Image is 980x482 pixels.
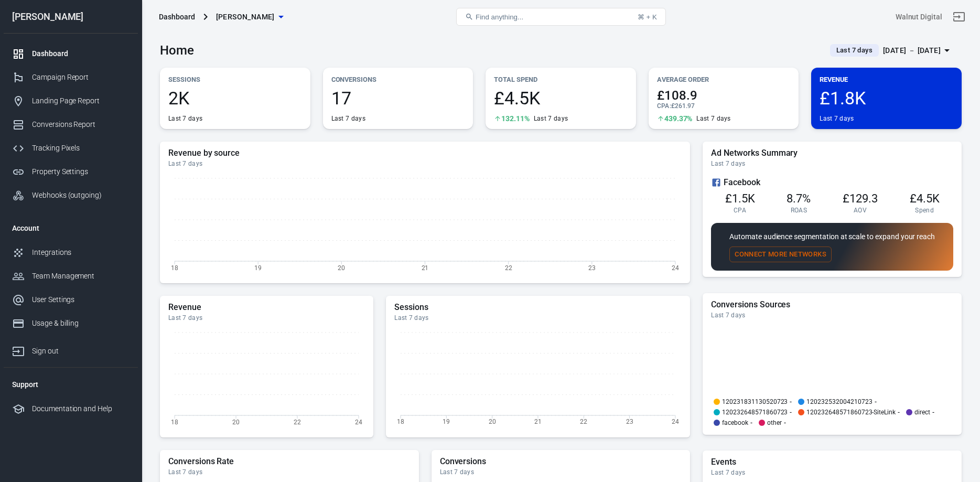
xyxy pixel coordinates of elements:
[355,418,362,425] tspan: 24
[32,271,130,282] div: Team Management
[4,372,138,397] li: Support
[711,299,953,310] h5: Conversions Sources
[822,42,962,59] button: Last 7 days[DATE] － [DATE]
[534,114,568,123] div: Last 7 days
[4,312,138,335] a: Usage & billing
[711,148,953,158] h5: Ad Networks Summary
[168,468,411,476] div: Last 7 days
[4,288,138,312] a: User Settings
[397,418,404,425] tspan: 18
[626,418,633,425] tspan: 23
[657,102,671,110] span: CPA :
[787,192,811,205] span: 8.7%
[750,420,752,426] span: -
[711,176,953,189] div: Facebook
[443,418,450,425] tspan: 19
[790,409,792,415] span: -
[216,10,275,24] span: Chris Cole
[294,418,301,425] tspan: 22
[32,190,130,201] div: Webhooks (outgoing)
[671,102,695,110] span: £261.97
[4,113,138,136] a: Conversions Report
[32,48,130,59] div: Dashboard
[791,206,807,215] span: ROAS
[729,247,832,263] button: Connect More Networks
[394,314,682,322] div: Last 7 days
[711,176,721,189] svg: Facebook Ads
[171,264,178,271] tspan: 18
[4,264,138,288] a: Team Management
[394,302,682,313] h5: Sessions
[32,166,130,177] div: Property Settings
[168,302,365,313] h5: Revenue
[32,119,130,130] div: Conversions Report
[168,456,411,467] h5: Conversions Rate
[711,311,953,319] div: Last 7 days
[168,314,365,322] div: Last 7 days
[806,409,896,415] p: 120232648571860723-SiteLink
[875,399,877,405] span: -
[476,13,523,21] span: Find anything...
[672,264,679,271] tspan: 24
[32,143,130,154] div: Tracking Pixels
[4,136,138,160] a: Tracking Pixels
[725,192,755,205] span: £1.5K
[4,160,138,184] a: Property Settings
[638,13,657,21] div: ⌘ + K
[331,74,465,85] p: Conversions
[4,216,138,241] li: Account
[160,43,194,58] h3: Home
[505,264,512,271] tspan: 22
[672,418,679,425] tspan: 24
[501,115,530,122] span: 132.11%
[657,89,791,102] span: £108.9
[580,418,588,425] tspan: 22
[4,241,138,264] a: Integrations
[711,457,953,467] h5: Events
[32,318,130,329] div: Usage & billing
[767,420,782,426] p: other
[232,418,240,425] tspan: 20
[4,89,138,113] a: Landing Page Report
[338,264,345,271] tspan: 20
[168,89,302,107] span: 2K
[4,66,138,89] a: Campaign Report
[534,418,542,425] tspan: 21
[722,409,788,415] p: 120232648571860723
[4,335,138,363] a: Sign out
[32,403,130,414] div: Documentation and Help
[843,192,878,205] span: £129.3
[946,4,972,29] a: Sign out
[910,192,940,205] span: £4.5K
[729,231,935,242] p: Automate audience segmentation at scale to expand your reach
[784,420,786,426] span: -
[331,114,365,123] div: Last 7 days
[896,12,942,23] div: Account id: 1itlNlHf
[854,206,867,215] span: AOV
[915,206,934,215] span: Spend
[489,418,496,425] tspan: 20
[664,115,693,122] span: 439.37%
[722,399,788,405] p: 120231831130520723
[212,7,287,27] button: [PERSON_NAME]
[422,264,429,271] tspan: 21
[832,45,877,56] span: Last 7 days
[440,468,682,476] div: Last 7 days
[820,114,854,123] div: Last 7 days
[32,346,130,357] div: Sign out
[711,159,953,168] div: Last 7 days
[168,74,302,85] p: Sessions
[722,420,748,426] p: facebook
[254,264,262,271] tspan: 19
[159,12,195,22] div: Dashboard
[32,72,130,83] div: Campaign Report
[883,44,941,57] div: [DATE] － [DATE]
[32,247,130,258] div: Integrations
[820,89,953,107] span: £1.8K
[588,264,596,271] tspan: 23
[711,468,953,477] div: Last 7 days
[734,206,746,215] span: CPA
[4,184,138,207] a: Webhooks (outgoing)
[331,89,465,107] span: 17
[4,12,138,22] div: [PERSON_NAME]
